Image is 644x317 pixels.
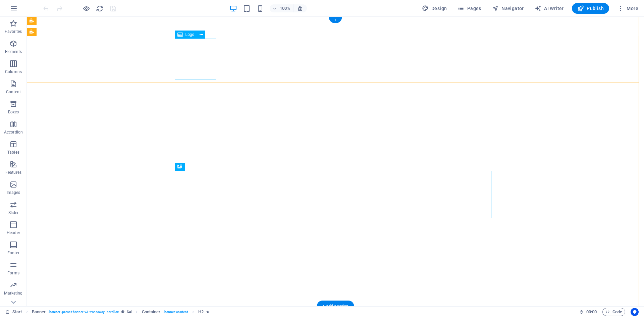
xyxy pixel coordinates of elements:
[32,308,210,316] nav: breadcrumb
[6,89,21,95] p: Content
[605,308,622,316] span: Code
[7,190,20,195] p: Images
[572,3,609,14] button: Publish
[297,5,303,11] i: On resize automatically adjust zoom level to fit chosen device.
[5,170,21,175] p: Features
[185,33,195,37] span: Logo
[579,308,597,316] h6: Session time
[455,3,484,14] button: Pages
[419,3,450,14] button: Design
[329,17,342,23] div: +
[532,3,567,14] button: AI Writer
[535,5,564,12] span: AI Writer
[5,49,22,54] p: Elements
[492,5,524,12] span: Navigator
[280,4,290,12] h6: 100%
[7,250,19,256] p: Footer
[5,69,22,74] p: Columns
[617,5,638,12] span: More
[48,308,119,316] span: . banner .preset-banner-v3-transaway .parallax
[586,308,597,316] span: 00 00
[4,129,23,135] p: Accordion
[27,17,644,306] iframe: To enrich screen reader interactions, please activate Accessibility in Grammarly extension settings
[121,310,124,314] i: This element is a customizable preset
[7,150,19,155] p: Tables
[8,210,19,215] p: Slider
[198,308,204,316] span: Click to select. Double-click to edit
[5,29,22,34] p: Favorites
[591,309,592,314] span: :
[8,109,19,115] p: Boxes
[631,308,639,316] button: Usercentrics
[422,5,447,12] span: Design
[602,308,625,316] button: Code
[419,3,450,14] div: Design (Ctrl+Alt+Y)
[96,4,104,12] button: reload
[489,3,527,14] button: Navigator
[577,5,604,12] span: Publish
[163,308,188,316] span: . banner-content
[458,5,481,12] span: Pages
[206,310,209,314] i: Element contains an animation
[32,308,46,316] span: Click to select. Double-click to edit
[7,230,20,235] p: Header
[142,308,161,316] span: Click to select. Double-click to edit
[7,270,19,276] p: Forms
[270,4,293,12] button: 100%
[96,5,104,12] i: Reload page
[4,290,22,296] p: Marketing
[614,3,641,14] button: More
[127,310,131,314] i: This element contains a background
[82,4,90,12] button: Click here to leave preview mode and continue editing
[5,308,22,316] a: Click to cancel selection. Double-click to open Pages
[317,301,354,312] div: + Add section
